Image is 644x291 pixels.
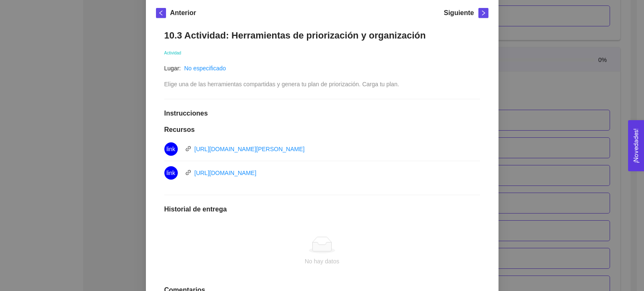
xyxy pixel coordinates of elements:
span: link [166,142,175,156]
h1: Instrucciones [164,109,480,118]
button: Open Feedback Widget [628,120,644,171]
span: Actividad [164,51,182,55]
h1: 10.3 Actividad: Herramientas de priorización y organización [164,30,480,41]
button: right [478,8,488,18]
article: Lugar: [164,64,181,73]
span: link [166,166,175,180]
a: No especificado [184,65,226,72]
span: Elige una de las herramientas compartidas y genera tu plan de priorización. Carga tu plan. [164,81,399,88]
a: [URL][DOMAIN_NAME] [195,170,257,176]
h1: Recursos [164,126,480,134]
h5: Anterior [170,8,196,18]
h1: Historial de entrega [164,205,480,214]
span: link [185,170,191,175]
div: No hay datos [171,257,473,266]
span: left [156,10,166,16]
span: right [479,10,488,16]
a: [URL][DOMAIN_NAME][PERSON_NAME] [195,146,305,152]
button: left [156,8,166,18]
span: link [185,146,191,152]
h5: Siguiente [444,8,474,18]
